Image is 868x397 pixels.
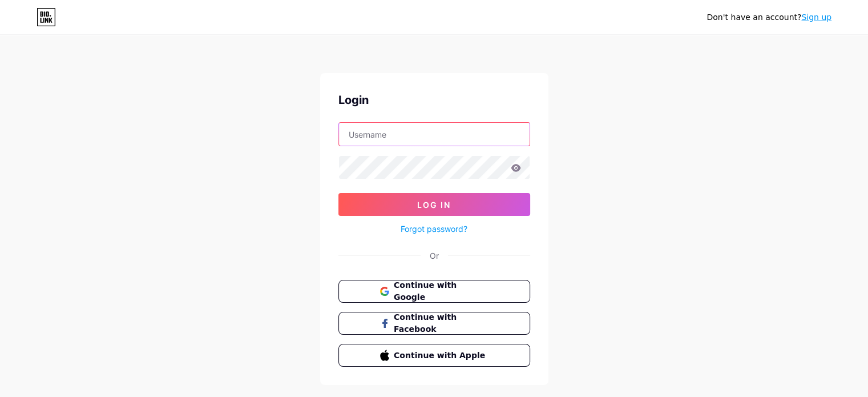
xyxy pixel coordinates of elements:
[338,280,530,303] button: Continue with Google
[394,311,488,335] span: Continue with Facebook
[338,344,530,367] button: Continue with Apple
[338,193,530,216] button: Log In
[430,250,439,262] div: Or
[394,279,488,303] span: Continue with Google
[801,13,831,22] a: Sign up
[394,350,488,362] span: Continue with Apple
[706,11,831,23] div: Don't have an account?
[338,91,530,109] div: Login
[417,200,451,210] span: Log In
[339,123,530,146] input: Username
[338,312,530,335] button: Continue with Facebook
[401,223,467,235] a: Forgot password?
